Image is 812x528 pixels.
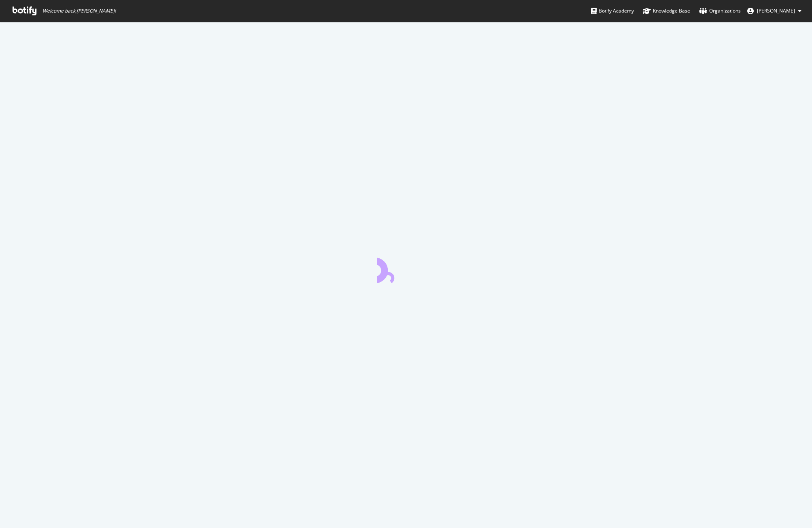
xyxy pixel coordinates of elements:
button: [PERSON_NAME] [741,4,808,17]
div: Botify Academy [591,7,634,15]
div: Organizations [699,7,741,15]
div: Knowledge Base [643,7,690,15]
div: animation [377,254,435,283]
span: Brandon Shallenberger [757,7,795,14]
span: Welcome back, [PERSON_NAME] ! [43,8,116,14]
